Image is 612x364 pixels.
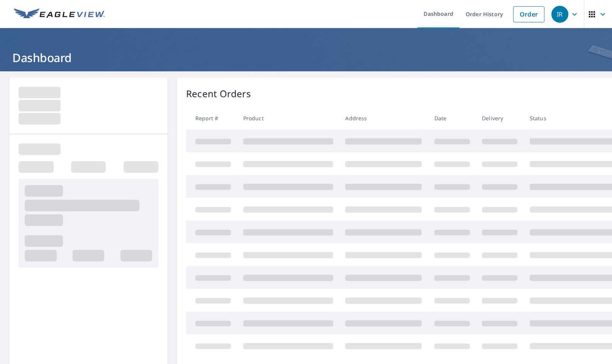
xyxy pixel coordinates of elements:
[14,8,105,20] img: EV Logo
[428,107,476,130] th: Date
[339,107,428,130] th: Address
[186,87,251,101] p: Recent Orders
[186,107,237,130] th: Report #
[513,6,544,22] a: Order
[476,107,524,130] th: Delivery
[237,107,339,130] th: Product
[9,50,603,66] h1: Dashboard
[551,6,568,23] div: IR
